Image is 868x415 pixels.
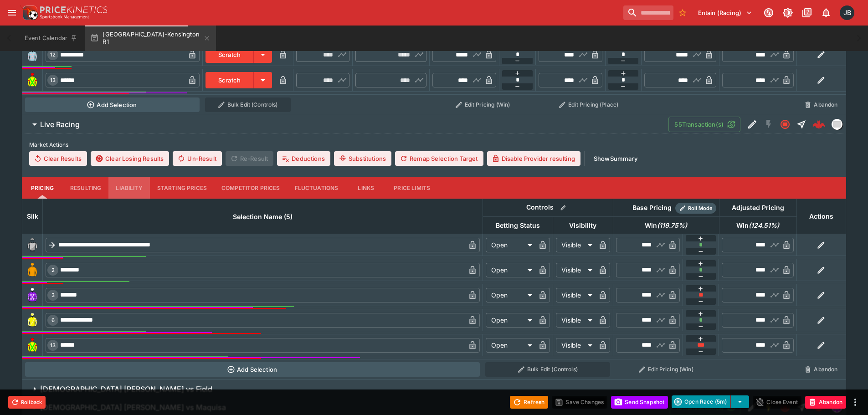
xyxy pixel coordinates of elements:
button: Pricing [22,177,63,199]
button: Toggle light/dark mode [780,5,796,21]
th: Adjusted Pricing [719,199,796,217]
button: Notifications [818,5,834,21]
svg: Closed [780,119,791,130]
h6: [DEMOGRAPHIC_DATA] [PERSON_NAME] vs Field [40,384,212,394]
button: Deductions [277,151,330,166]
div: Visible [556,338,596,353]
img: runner 3 [25,288,40,302]
span: 13 [48,77,57,83]
button: 55Transaction(s) [668,117,740,132]
button: Edit Detail [744,116,760,133]
div: Josh Brown [840,5,854,20]
img: runner 6 [25,313,40,328]
button: Live Racing [22,115,668,133]
img: PriceKinetics [40,6,108,13]
button: Liability [108,177,149,199]
img: runner 12 [25,47,40,62]
span: 12 [48,51,57,58]
button: Add Selection [25,362,480,377]
th: Silk [22,199,43,234]
button: Refresh [510,396,548,409]
div: Open [486,288,535,302]
span: Selection Name (5) [223,211,303,222]
button: Rollback [8,396,46,409]
span: Win(119.75%) [635,220,697,231]
div: liveracing [832,119,842,130]
span: Win(124.51%) [726,220,789,231]
button: Abandon [799,362,843,377]
button: Scratch [205,72,254,88]
div: Visible [556,238,596,252]
span: Visibility [559,220,606,231]
img: runner 2 [25,263,40,277]
button: Straight [793,116,810,133]
button: Substitutions [334,151,391,166]
button: Abandon [799,97,843,112]
button: Price Limits [386,177,437,199]
button: Edit Pricing (Win) [432,97,533,112]
button: Competitor Prices [214,177,288,199]
button: Fluctuations [288,177,346,199]
h6: Live Racing [40,120,80,129]
span: 2 [50,267,56,273]
img: blank-silk.png [25,238,40,252]
div: split button [672,395,749,408]
span: Re-Result [226,151,273,166]
input: search [623,5,673,20]
button: Links [345,177,386,199]
button: Resulting [63,177,108,199]
a: 343c866b-e410-4866-a4fb-e62720aca119 [810,115,828,133]
img: Sportsbook Management [40,15,89,19]
img: runner 13 [25,338,40,353]
button: SGM Disabled [760,116,777,133]
img: liveracing [832,119,842,129]
button: Un-Result [173,151,221,166]
span: 6 [50,317,56,323]
button: Closed [777,116,793,133]
button: [GEOGRAPHIC_DATA]-Kensington R1 [85,26,216,51]
button: more [850,397,861,408]
button: Connected to PK [760,5,777,21]
button: [DEMOGRAPHIC_DATA] [PERSON_NAME] vs Field [22,380,846,398]
button: Starting Prices [150,177,214,199]
button: Documentation [799,5,815,21]
img: PriceKinetics Logo [20,4,38,22]
button: Edit Pricing (Place) [539,97,639,112]
em: ( 119.75 %) [657,220,687,231]
button: Clear Results [29,151,87,166]
em: ( 124.51 %) [749,220,779,231]
div: Visible [556,263,596,277]
span: Betting Status [486,220,550,231]
button: Disable Provider resulting [487,151,580,166]
button: Clear Losing Results [91,151,169,166]
button: Add Selection [25,97,200,112]
div: Visible [556,313,596,328]
button: Open Race (5m) [672,395,731,408]
button: Send Snapshot [611,396,668,409]
button: Remap Selection Target [395,151,483,166]
button: open drawer [4,5,20,21]
button: Event Calendar [19,26,83,51]
button: select merge strategy [731,395,749,408]
button: ShowSummary [588,151,643,166]
button: Bulk Edit (Controls) [485,362,610,377]
th: Actions [796,199,846,234]
button: Bulk edit [557,202,569,214]
div: Open [486,313,535,328]
button: Edit Pricing (Win) [616,362,716,377]
div: Base Pricing [629,202,675,214]
img: runner 13 [25,73,40,87]
label: Market Actions [29,138,839,151]
button: Scratch [205,46,254,63]
div: 343c866b-e410-4866-a4fb-e62720aca119 [812,118,825,131]
div: Open [486,263,535,277]
button: Abandon [805,396,846,409]
img: logo-cerberus--red.svg [812,118,825,131]
span: Mark an event as closed and abandoned. [805,397,846,406]
th: Controls [483,199,613,217]
span: 3 [50,292,56,298]
span: 13 [48,342,57,348]
button: Select Tenant [693,5,758,20]
div: Open [486,338,535,353]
